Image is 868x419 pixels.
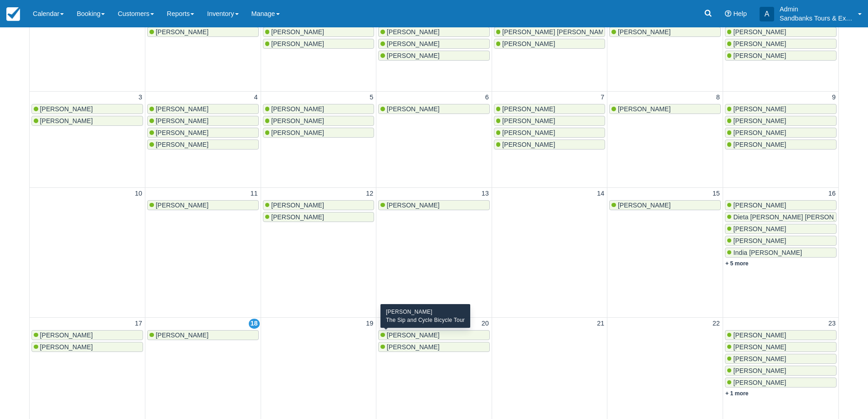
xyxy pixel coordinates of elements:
span: [PERSON_NAME] [733,141,786,148]
a: [PERSON_NAME] [147,116,259,126]
a: [PERSON_NAME] [263,212,375,222]
a: [PERSON_NAME] [725,39,837,49]
a: 19 [364,319,375,329]
a: [PERSON_NAME] [494,104,606,114]
a: 21 [595,319,606,329]
span: [PERSON_NAME] [618,28,671,36]
span: [PERSON_NAME] [387,52,440,59]
span: [PERSON_NAME] [387,331,440,339]
a: [PERSON_NAME] [725,116,837,126]
a: [PERSON_NAME] [725,51,837,61]
a: 16 [827,189,837,199]
a: [PERSON_NAME] [725,342,837,352]
span: [PERSON_NAME] [40,343,93,351]
span: [PERSON_NAME] [502,129,555,136]
span: [PERSON_NAME] [156,105,209,113]
a: [PERSON_NAME] [378,200,490,210]
a: 7 [599,93,606,103]
span: [PERSON_NAME] [502,105,555,113]
a: [PERSON_NAME] [31,342,143,352]
span: Help [733,10,747,17]
a: [PERSON_NAME] [725,330,837,340]
a: [PERSON_NAME] [378,104,490,114]
span: [PERSON_NAME] [387,105,440,113]
a: [PERSON_NAME] [147,200,259,210]
p: Admin [780,5,853,14]
a: [PERSON_NAME] [263,39,375,49]
i: Help [725,10,731,17]
img: checkfront-main-nav-mini-logo.png [6,7,20,21]
a: [PERSON_NAME] [378,39,490,49]
a: [PERSON_NAME] [378,342,490,352]
span: [PERSON_NAME] [733,355,786,362]
a: 5 [368,93,375,103]
a: 10 [133,189,144,199]
span: [PERSON_NAME] [502,40,555,47]
a: [PERSON_NAME] [609,27,721,37]
div: A [760,7,774,21]
a: 6 [483,93,491,103]
span: [PERSON_NAME] [387,343,440,351]
a: [PERSON_NAME] [263,104,375,114]
a: [PERSON_NAME] [725,378,837,388]
a: 14 [595,189,606,199]
a: [PERSON_NAME] [263,128,375,138]
a: [PERSON_NAME] [494,39,606,49]
span: [PERSON_NAME] [618,105,671,113]
span: [PERSON_NAME] [733,202,786,209]
a: [PERSON_NAME] [263,116,375,126]
span: [PERSON_NAME] [271,129,324,136]
span: [PERSON_NAME] [271,117,324,124]
span: [PERSON_NAME] [156,331,209,339]
a: + 5 more [725,260,749,267]
span: [PERSON_NAME] [733,117,786,124]
a: 11 [249,189,260,199]
span: India [PERSON_NAME] [733,249,802,256]
span: [PERSON_NAME] [733,225,786,233]
a: [PERSON_NAME] [725,236,837,246]
span: [PERSON_NAME] [733,367,786,374]
span: [PERSON_NAME] [733,28,786,36]
a: 13 [480,189,491,199]
span: [PERSON_NAME] [156,117,209,124]
a: [PERSON_NAME] [725,128,837,138]
a: 22 [711,319,722,329]
div: The Sip and Cycle Bicycle Tour [386,316,465,324]
a: [PERSON_NAME] [725,224,837,234]
a: [PERSON_NAME] [PERSON_NAME] Lupenette [494,27,606,37]
a: 20 [480,319,491,329]
span: [PERSON_NAME] [40,331,93,339]
span: [PERSON_NAME] [733,379,786,386]
a: [PERSON_NAME] [609,104,721,114]
span: [PERSON_NAME] [733,52,786,59]
a: [PERSON_NAME] [725,27,837,37]
span: [PERSON_NAME] [733,105,786,113]
a: [PERSON_NAME] [494,116,606,126]
span: [PERSON_NAME] [618,202,671,209]
a: India [PERSON_NAME] [725,248,837,258]
span: [PERSON_NAME] [40,105,93,113]
a: 3 [137,93,144,103]
a: [PERSON_NAME] [31,116,143,126]
a: [PERSON_NAME] [147,140,259,150]
span: [PERSON_NAME] [156,141,209,148]
span: [PERSON_NAME] [733,331,786,339]
a: [PERSON_NAME] [147,27,259,37]
a: [PERSON_NAME] [147,128,259,138]
span: [PERSON_NAME] [271,202,324,209]
a: [PERSON_NAME] [378,330,490,340]
span: [PERSON_NAME] [156,28,209,36]
a: [PERSON_NAME] [378,27,490,37]
span: [PERSON_NAME] [733,343,786,351]
span: [PERSON_NAME] [733,40,786,47]
a: [PERSON_NAME] [263,27,375,37]
span: [PERSON_NAME] [387,40,440,47]
a: + 1 more [725,390,749,397]
span: [PERSON_NAME] [387,28,440,36]
span: [PERSON_NAME] [40,117,93,124]
span: [PERSON_NAME] [271,213,324,221]
a: 4 [252,93,260,103]
span: [PERSON_NAME] [387,202,440,209]
a: [PERSON_NAME] [494,128,606,138]
span: [PERSON_NAME] [271,28,324,36]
